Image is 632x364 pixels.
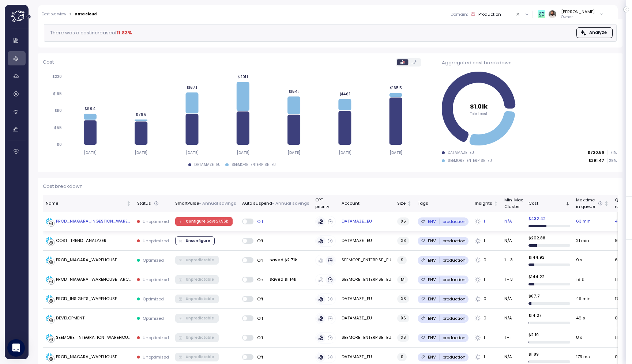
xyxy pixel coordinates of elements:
p: Unoptimized [143,219,169,224]
tspan: $1.01k [470,102,488,110]
div: Not sorted [604,201,609,206]
p: ENV [428,238,436,244]
span: 19 s [576,276,584,283]
p: $ 144.22 [528,274,570,280]
td: SEEMORE_ENTERPISE_EU [339,270,394,289]
p: $ 14.27 [528,312,570,318]
tspan: $110 [54,108,62,113]
span: Off [253,354,263,360]
p: ENV [428,277,436,283]
tspan: $154.1 [289,89,300,94]
td: N/A [501,231,526,251]
button: Unpredictable [175,295,219,303]
span: XS [401,237,406,244]
p: Owner [561,15,595,20]
tspan: $165 [53,91,62,96]
p: ENV [428,296,436,302]
p: Unoptimized [143,335,169,341]
button: Unconfigure [175,236,215,245]
button: Unpredictable [175,275,219,284]
span: S [401,353,403,361]
img: 65f98ecb31a39d60f1f315eb.PNG [538,10,545,18]
tspan: $165.5 [390,86,402,90]
tspan: $201.1 [238,75,248,79]
div: PROD_NIAGARA_INGESTION_WAREHOUSE [56,218,131,225]
span: 11.31 % [615,334,626,341]
div: 0 [475,315,499,322]
div: DATAMAZE_EU [194,162,221,167]
span: Unconfigure [186,237,210,245]
p: production [443,219,466,224]
div: Sorted descending [565,201,570,206]
span: 8 s [576,334,583,341]
div: 1 [475,238,499,244]
tspan: [DATE] [390,150,402,155]
tspan: $55 [54,125,62,130]
button: Expand navigation [24,14,33,19]
span: Unpredictable [186,295,214,303]
div: DEVELOPMENT [56,315,84,322]
p: production [443,257,466,263]
p: production [443,277,466,283]
div: 0 [475,257,499,263]
span: Unpredictable [186,353,214,361]
button: Unpredictable [175,256,219,265]
p: Domain : [451,11,468,17]
tspan: Total cost [470,111,488,116]
div: SEEMORE_ENTERPISE_EU [448,158,492,163]
div: 1 [475,276,499,283]
div: COST_TREND_ANALYZER [56,238,106,244]
div: Auto suspend [242,200,309,207]
p: Unoptimized [143,238,169,244]
p: Unoptimized [143,277,169,283]
div: Open Intercom Messenger [7,339,25,357]
span: 63 min [576,218,591,225]
span: 21 min [576,238,589,244]
p: production [443,296,466,302]
th: CostSorted descending [526,195,573,212]
div: Account [342,200,391,207]
div: Max time in queue [576,197,603,210]
div: Aggregated cost breakdown [442,59,616,67]
span: XS [401,314,406,322]
button: Analyze [576,27,613,38]
div: Status [137,200,169,207]
tspan: [DATE] [84,150,97,155]
div: SEEMORE_INTEGRATION_WAREHOUSE [56,334,131,341]
div: Tags [418,200,469,207]
div: Name [46,200,125,207]
div: PROD_NIAGARA_WAREHOUSE [56,257,117,263]
p: $720.56 [588,150,604,155]
div: 1 [475,334,499,341]
div: Size [397,200,406,207]
p: 29 % [607,158,616,163]
span: Off [253,315,263,321]
p: $291.47 [588,158,604,163]
tspan: $146.1 [339,92,350,96]
span: 0.94 % [615,354,627,360]
div: Production [478,11,501,17]
div: SEEMORE_ENTERPISE_EU [232,162,276,167]
span: Off [253,219,263,224]
span: S [401,256,403,264]
tspan: $0 [57,142,62,147]
tspan: [DATE] [237,150,249,155]
p: Unoptimized [143,354,169,360]
div: There was a cost increase of [48,29,132,37]
span: 173 ms [576,354,590,360]
p: Cost breakdown [43,183,618,190]
button: Unpredictable [175,353,219,361]
tspan: $79.6 [136,112,147,117]
th: SizeNot sorted [394,195,415,212]
div: Not sorted [126,201,131,206]
div: 1 [475,354,499,360]
span: On [253,277,263,283]
span: XS [401,334,406,341]
span: 49 min [576,296,591,302]
tspan: $98.4 [84,106,96,111]
p: $ 202.88 [528,235,570,241]
div: Not sorted [493,201,499,206]
div: Min-Max Cluster [504,197,523,210]
div: [PERSON_NAME] [561,9,595,15]
button: Clear value [515,11,522,18]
